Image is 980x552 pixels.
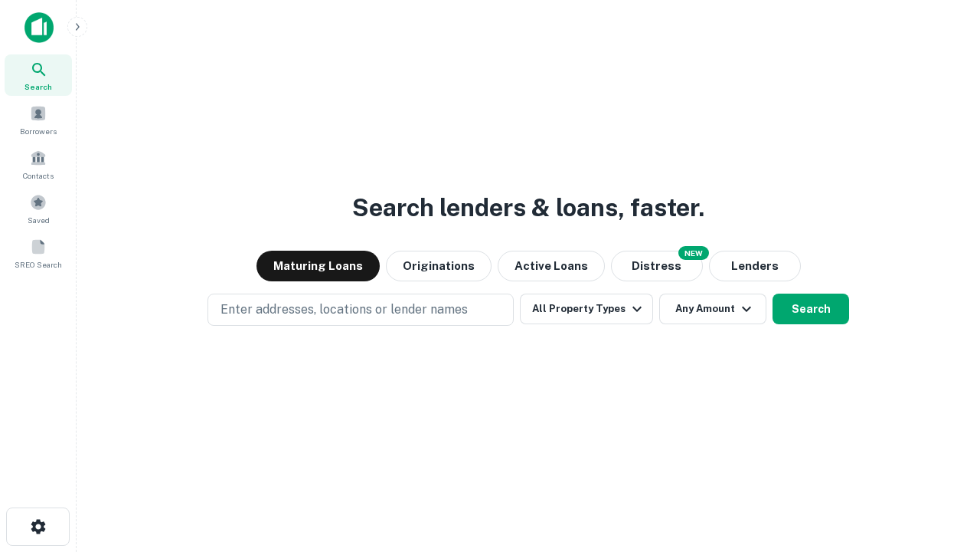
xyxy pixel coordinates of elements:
[709,251,801,281] button: Lenders
[678,246,709,260] div: NEW
[498,251,605,281] button: Active Loans
[5,188,72,229] a: Saved
[20,125,57,137] span: Borrowers
[15,258,62,271] span: SREO Search
[611,251,703,281] button: Search distressed loans with lien and other non-mortgage details.
[903,429,980,503] iframe: Chat Widget
[24,12,54,43] img: capitalize-icon.png
[256,251,380,281] button: Maturing Loans
[520,294,653,324] button: All Property Types
[659,294,766,324] button: Any Amount
[28,214,50,226] span: Saved
[207,294,514,326] button: Enter addresses, locations or lender names
[5,54,72,96] a: Search
[386,251,492,281] button: Originations
[5,232,72,274] a: SREO Search
[773,294,849,324] button: Search
[5,99,72,140] a: Borrowers
[5,143,72,185] a: Contacts
[352,189,704,226] h3: Search lenders & loans, faster.
[24,80,52,93] span: Search
[23,169,54,182] span: Contacts
[220,301,468,319] p: Enter addresses, locations or lender names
